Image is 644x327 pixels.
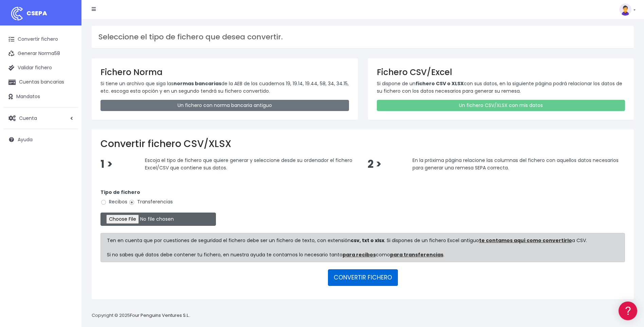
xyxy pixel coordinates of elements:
[93,196,131,202] a: POWERED BY ENCHANT
[7,75,129,81] div: Convertir ficheros
[7,174,129,184] a: API
[7,146,129,156] a: General
[3,132,78,147] a: Ayuda
[100,67,349,77] h3: Fichero Norma
[328,269,398,286] button: CONVERTIR FICHERO
[7,58,129,68] a: Información general
[7,182,129,194] button: Contáctanos
[3,90,78,104] a: Mandatos
[100,157,113,171] span: 1 >
[7,86,129,96] a: Formatos
[130,312,189,319] a: Four Penguins Ventures S.L.
[7,135,129,141] div: Facturación
[412,157,619,171] span: En la próxima página relacione las columnas del fichero con aquellos datos necesarios para genera...
[7,96,129,107] a: Problemas habituales
[351,237,384,244] strong: csv, txt o xlsx
[100,189,140,196] strong: Tipo de fichero
[368,157,382,171] span: 2 >
[7,47,129,54] div: Información general
[390,251,443,258] a: para transferencias
[3,61,78,75] a: Validar fichero
[100,100,349,111] a: Un fichero con norma bancaria antiguo
[92,312,190,319] p: Copyright © 2025 .
[18,136,33,143] span: Ayuda
[129,198,173,205] label: Transferencias
[173,80,221,87] strong: normas bancarias
[7,117,129,128] a: Perfiles de empresas
[145,157,352,171] span: Escoja el tipo de fichero que quiere generar y seleccione desde su ordenador el fichero Excel/CSV...
[619,3,631,16] img: profile
[98,33,627,41] h3: Seleccione el tipo de fichero que desea convertir.
[377,100,625,111] a: Un fichero CSV/XLSX con mis datos
[416,80,464,87] strong: fichero CSV o XLSX
[377,67,625,77] h3: Fichero CSV/Excel
[343,251,376,258] a: para recibos
[100,198,127,205] label: Recibos
[377,80,625,95] p: Si dispone de un con sus datos, en la siguiente página podrá relacionar los datos de su fichero c...
[3,47,78,61] a: Generar Norma58
[7,163,129,169] div: Programadores
[3,111,78,125] a: Cuenta
[479,237,572,244] a: te contamos aquí como convertirlo
[100,233,625,262] div: Ten en cuenta que por cuestiones de seguridad el fichero debe ser un fichero de texto, con extens...
[26,9,47,17] span: CSEPA
[3,32,78,47] a: Convertir fichero
[19,114,37,121] span: Cuenta
[100,80,349,95] p: Si tiene un archivo que siga las de la AEB de los cuadernos 19, 19.14, 19.44, 58, 34, 34.15, etc....
[100,138,625,150] h2: Convertir fichero CSV/XLSX
[8,5,25,22] img: logo
[7,107,129,117] a: Videotutoriales
[3,75,78,89] a: Cuentas bancarias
